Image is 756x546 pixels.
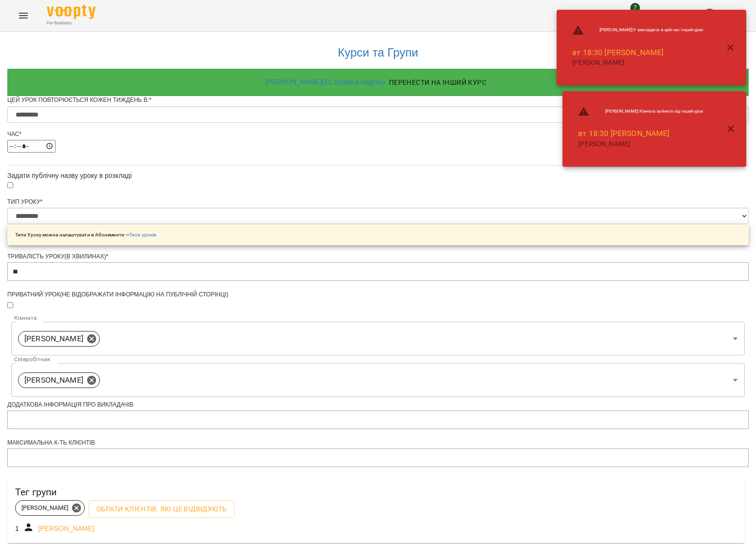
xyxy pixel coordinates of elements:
[572,58,703,68] p: [PERSON_NAME]
[7,401,749,409] div: Додаткова інформація про викладачів
[129,232,156,237] a: Типи уроків
[24,333,83,345] p: [PERSON_NAME]
[18,372,100,388] div: [PERSON_NAME]
[578,129,669,138] a: вт 18:30 [PERSON_NAME]
[15,231,156,238] p: Типи Уроку можна налаштувати в Абонементи ->
[7,198,749,206] div: Тип Уроку
[12,4,35,27] button: Menu
[15,485,737,500] h6: Тег групи
[47,5,96,19] img: Voopty Logo
[7,291,749,299] div: Приватний урок(не відображати інформацію на публічній сторінці)
[570,102,711,121] li: [PERSON_NAME] : Кімната зайнята під інший урок
[578,139,703,149] p: [PERSON_NAME]
[89,500,234,518] button: Обрати клієнтів, які це відвідують
[11,363,745,397] div: [PERSON_NAME]
[564,20,711,40] li: [PERSON_NAME] : У викладача в цей час інший урок
[630,3,640,13] span: 7
[385,74,490,91] button: Перенести на інший курс
[7,253,749,261] div: Тривалість уроку(в хвилинах)
[38,525,94,532] a: [PERSON_NAME]
[7,96,749,104] div: Цей урок повторюється кожен тиждень в:
[572,48,663,57] a: вт 18:30 [PERSON_NAME]
[12,46,744,59] h3: Курси та Групи
[15,500,85,516] div: [PERSON_NAME]
[7,130,749,138] div: Час
[11,322,745,355] div: [PERSON_NAME]
[389,77,486,88] span: Перенести на інший курс
[47,20,96,26] span: For Business
[7,171,749,180] div: Задати публічну назву уроку в розкладі
[7,439,749,447] div: Максимальна к-ть клієнтів
[18,331,100,347] div: [PERSON_NAME]
[13,522,21,535] div: 1
[16,504,74,512] span: [PERSON_NAME]
[97,503,227,515] span: Обрати клієнтів, які це відвідують
[266,78,385,86] a: [PERSON_NAME] ( 11 Уроків в неділю )
[24,374,83,386] p: [PERSON_NAME]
